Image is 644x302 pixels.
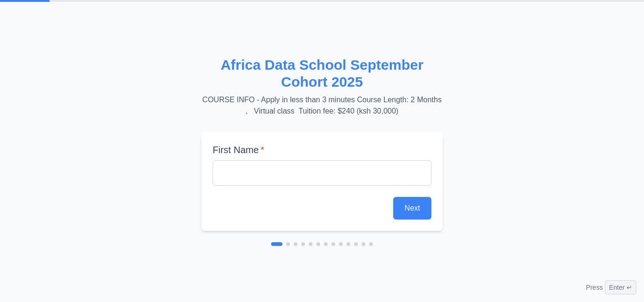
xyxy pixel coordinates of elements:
span: Enter ↵ [605,280,636,294]
p: COURSE INFO - Apply in less than 3 minutes Course Length: 2 Months , Virtual class Tuition fee: $... [201,94,443,117]
label: First Name [213,143,431,156]
h2: Africa Data School September Cohort 2025 [201,57,443,90]
div: Press [586,280,636,294]
button: Next [393,197,431,220]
